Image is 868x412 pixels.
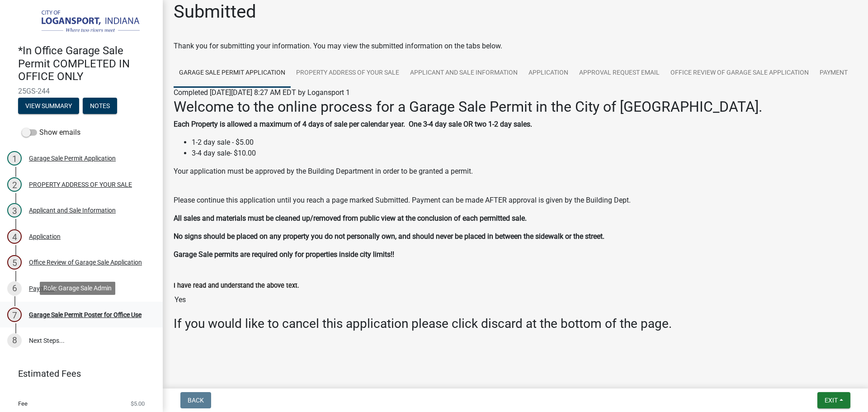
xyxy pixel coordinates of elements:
strong: No signs should be placed on any property you do not personally own, and should never be placed i... [174,232,604,241]
div: 4 [7,229,22,244]
strong: All sales and materials must be cleaned up/removed from public view at the conclusion of each per... [174,214,527,223]
p: Please continue this application until you reach a page marked Submitted. Payment can be made AFT... [174,195,857,206]
div: 5 [7,255,22,270]
h3: If you would like to cancel this application please click discard at the bottom of the page. [174,316,857,331]
a: Garage Sale Permit Application [174,59,291,88]
span: Fee [18,401,28,407]
a: Office Review of Garage Sale Application [665,59,814,88]
strong: Each Property is allowed a maximum of 4 days of sale per calendar year. One 3-4 day sale OR two 1... [174,120,532,128]
h1: Submitted [174,1,256,23]
wm-modal-confirm: Summary [18,103,79,110]
a: Applicant and Sale Information [405,59,523,88]
div: Garage Sale Permit Poster for Office Use [29,312,142,318]
label: I have read and understand the above text. [174,283,299,289]
a: PROPERTY ADDRESS OF YOUR SALE [291,59,405,88]
img: City of Logansport, Indiana [18,9,148,35]
div: Role: Garage Sale Admin [40,282,115,295]
wm-modal-confirm: Notes [83,103,117,110]
p: Your application must be approved by the Building Department in order to be granted a permit. [174,166,857,188]
a: Estimated Fees [7,365,148,383]
h2: Welcome to the online process for a Garage Sale Permit in the City of [GEOGRAPHIC_DATA]. [174,98,857,115]
button: Back [180,392,211,408]
span: 25GS-244 [18,87,145,95]
div: Thank you for submitting your information. You may view the submitted information on the tabs below. [174,41,857,52]
li: 3-4 day sale- $10.00 [192,148,857,159]
div: PROPERTY ADDRESS OF YOUR SALE [29,181,132,188]
div: Office Review of Garage Sale Application [29,259,142,265]
div: 3 [7,203,22,218]
span: Back [188,397,204,404]
a: Approval Request Email [574,59,665,88]
li: 1-2 day sale - $5.00 [192,137,857,148]
a: Application [523,59,574,88]
div: Payment [29,285,54,292]
button: Notes [83,98,117,114]
span: $5.00 [131,401,145,407]
div: 1 [7,151,22,166]
div: 8 [7,333,22,348]
div: Applicant and Sale Information [29,207,116,213]
span: Exit [825,397,838,404]
button: Exit [817,392,850,408]
div: Garage Sale Permit Application [29,155,116,161]
span: Completed [DATE][DATE] 8:27 AM EDT by Logansport 1 [174,88,350,97]
h4: *In Office Garage Sale Permit COMPLETED IN OFFICE ONLY [18,44,156,83]
div: 2 [7,177,22,192]
button: View Summary [18,98,79,114]
div: 7 [7,308,22,322]
a: Payment [814,59,853,88]
label: Show emails [22,127,80,138]
strong: Garage Sale permits are required only for properties inside city limits!! [174,250,394,259]
div: Application [29,233,61,240]
div: 6 [7,281,22,296]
